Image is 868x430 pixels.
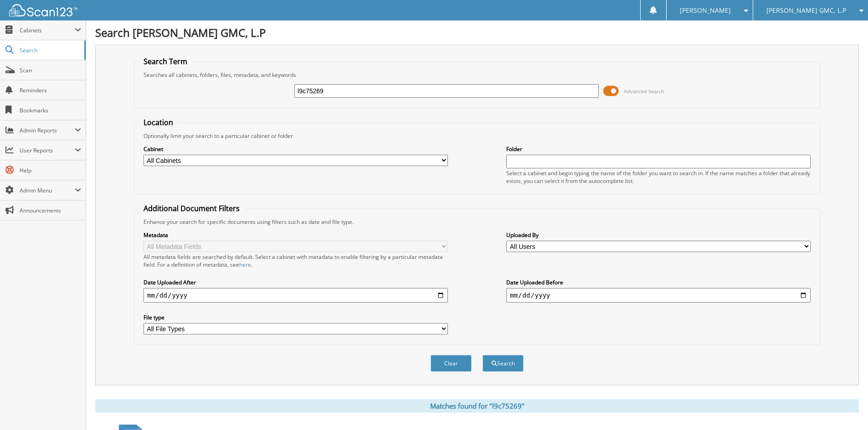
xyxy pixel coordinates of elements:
[20,207,81,214] span: Announcements
[139,56,192,66] legend: Search Term
[139,132,815,140] div: Optionally limit your search to a particular cabinet or folder
[20,66,81,74] span: Scan
[239,261,251,268] a: here
[506,145,811,153] label: Folder
[9,4,77,16] img: scan123-logo-white.svg
[506,231,811,239] label: Uploaded By
[95,399,859,413] div: Matches found for "l9c75269"
[20,106,81,114] span: Bookmarks
[144,253,448,268] div: All metadata fields are searched by default. Select a cabinet with metadata to enable filtering b...
[624,88,664,95] span: Advanced Search
[144,278,448,286] label: Date Uploaded After
[20,86,81,94] span: Reminders
[139,218,815,226] div: Enhance your search for specific documents using filters such as date and file type.
[506,278,811,286] label: Date Uploaded Before
[144,288,448,303] input: start
[20,147,75,154] span: User Reports
[20,167,81,174] span: Help
[506,169,811,185] div: Select a cabinet and begin typing the name of the folder you want to search in. If the name match...
[483,355,524,372] button: Search
[431,355,472,372] button: Clear
[20,46,80,54] span: Search
[144,314,448,321] label: File type
[139,71,815,79] div: Searches all cabinets, folders, files, metadata, and keywords
[139,203,244,213] legend: Additional Document Filters
[506,288,811,303] input: end
[95,25,859,40] h1: Search [PERSON_NAME] GMC, L.P
[766,8,846,13] span: [PERSON_NAME] GMC, L.P
[20,187,75,194] span: Admin Menu
[20,126,75,134] span: Admin Reports
[680,8,731,13] span: [PERSON_NAME]
[20,26,75,34] span: Cabinets
[144,231,448,239] label: Metadata
[139,117,178,127] legend: Location
[144,145,448,153] label: Cabinet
